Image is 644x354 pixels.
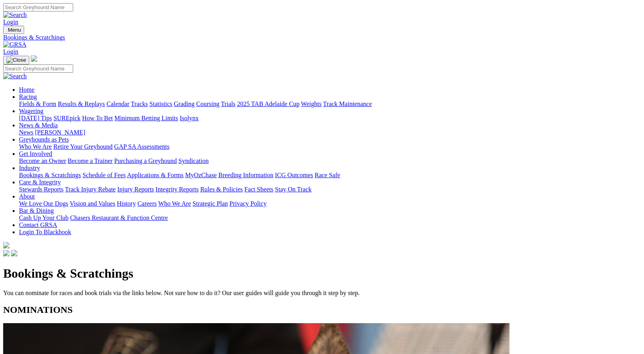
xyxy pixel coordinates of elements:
a: Login [3,48,18,55]
img: Search [3,73,27,80]
input: Search [3,3,73,11]
a: Chasers Restaurant & Function Centre [70,214,168,221]
a: Rules & Policies [200,186,243,193]
a: Who We Are [19,143,52,150]
a: Applications & Forms [127,172,184,178]
a: Wagering [19,108,44,114]
a: Statistics [150,100,172,107]
a: Strategic Plan [193,200,228,207]
a: Breeding Information [218,172,273,178]
a: Login [3,19,18,25]
div: Care & Integrity [19,186,641,193]
a: Bookings & Scratchings [19,172,81,178]
a: 2025 TAB Adelaide Cup [237,100,299,107]
a: Retire Your Greyhound [53,143,113,150]
a: Schedule of Fees [82,172,125,178]
a: [PERSON_NAME] [35,129,85,136]
a: Integrity Reports [155,186,199,193]
a: Purchasing a Greyhound [114,157,177,164]
a: Isolynx [180,115,199,121]
img: GRSA [3,41,27,48]
a: Stewards Reports [19,186,63,193]
a: Coursing [196,100,220,107]
h2: NOMINATIONS [3,305,641,315]
span: Menu [8,27,21,33]
p: You can nominate for races and book trials via the links below. Not sure how to do it? Our user g... [3,290,641,297]
a: Track Injury Rebate [65,186,116,193]
a: Stay On Track [275,186,311,193]
a: Login To Blackbook [19,229,71,235]
a: Trials [221,100,235,107]
div: Racing [19,100,641,108]
a: Racing [19,93,37,100]
img: facebook.svg [3,250,9,256]
a: MyOzChase [185,172,217,178]
a: Fact Sheets [244,186,273,193]
a: Track Maintenance [323,100,372,107]
a: Vision and Values [70,200,115,207]
a: Fields & Form [19,100,56,107]
div: About [19,200,641,207]
a: SUREpick [53,115,80,121]
a: Minimum Betting Limits [114,115,178,121]
div: Wagering [19,115,641,122]
a: Cash Up Your Club [19,214,68,221]
a: History [117,200,136,207]
a: Greyhounds as Pets [19,136,69,143]
a: Become a Trainer [68,157,113,164]
a: Privacy Policy [229,200,267,207]
a: Who We Are [158,200,191,207]
a: Care & Integrity [19,179,61,186]
div: Bar & Dining [19,214,641,221]
img: Search [3,11,27,19]
a: Tracks [131,100,148,107]
div: News & Media [19,129,641,136]
a: Race Safe [314,172,340,178]
a: Grading [174,100,195,107]
div: Industry [19,172,641,179]
a: Contact GRSA [19,221,57,228]
img: Close [6,57,26,63]
a: Careers [137,200,157,207]
a: Bookings & Scratchings [3,34,641,41]
button: Toggle navigation [3,56,29,64]
img: logo-grsa-white.png [31,55,37,62]
a: ICG Outcomes [275,172,313,178]
input: Search [3,64,73,73]
a: News [19,129,33,136]
a: We Love Our Dogs [19,200,68,207]
a: Home [19,86,34,93]
a: Calendar [106,100,129,107]
img: twitter.svg [11,250,17,256]
a: [DATE] Tips [19,115,52,121]
div: Greyhounds as Pets [19,143,641,150]
a: Syndication [178,157,208,164]
a: Bar & Dining [19,207,54,214]
a: Become an Owner [19,157,66,164]
a: Weights [301,100,322,107]
a: Industry [19,165,40,171]
a: Results & Replays [58,100,105,107]
a: News & Media [19,122,58,129]
a: How To Bet [82,115,113,121]
h1: Bookings & Scratchings [3,266,641,281]
a: GAP SA Assessments [114,143,170,150]
div: Get Involved [19,157,641,165]
a: About [19,193,35,200]
a: Get Involved [19,150,52,157]
a: Injury Reports [117,186,154,193]
img: logo-grsa-white.png [3,242,9,248]
button: Toggle navigation [3,26,24,34]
